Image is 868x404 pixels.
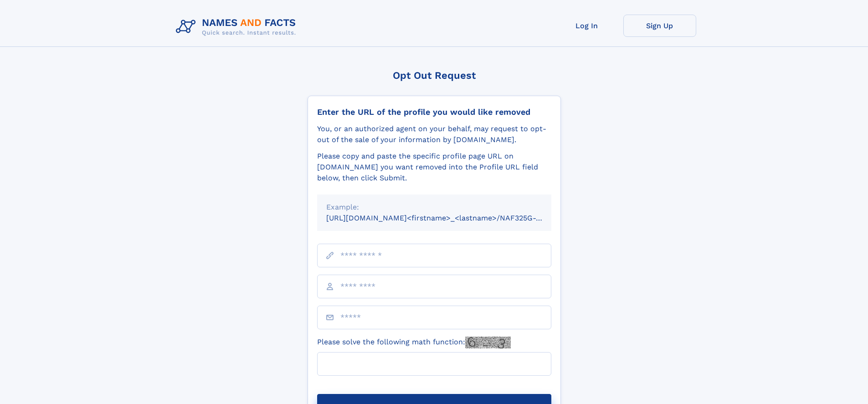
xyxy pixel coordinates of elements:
[317,151,551,184] div: Please copy and paste the specific profile page URL on [DOMAIN_NAME] you want removed into the Pr...
[326,202,542,213] div: Example:
[317,337,511,348] label: Please solve the following math function:
[326,214,569,222] small: [URL][DOMAIN_NAME]<firstname>_<lastname>/NAF325G-xxxxxxxx
[317,123,551,145] div: You, or an authorized agent on your behalf, may request to opt-out of the sale of your informatio...
[172,15,303,39] img: Logo Names and Facts
[317,107,551,117] div: Enter the URL of the profile you would like removed
[308,70,561,81] div: Opt Out Request
[550,15,623,37] a: Log In
[623,15,696,37] a: Sign Up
